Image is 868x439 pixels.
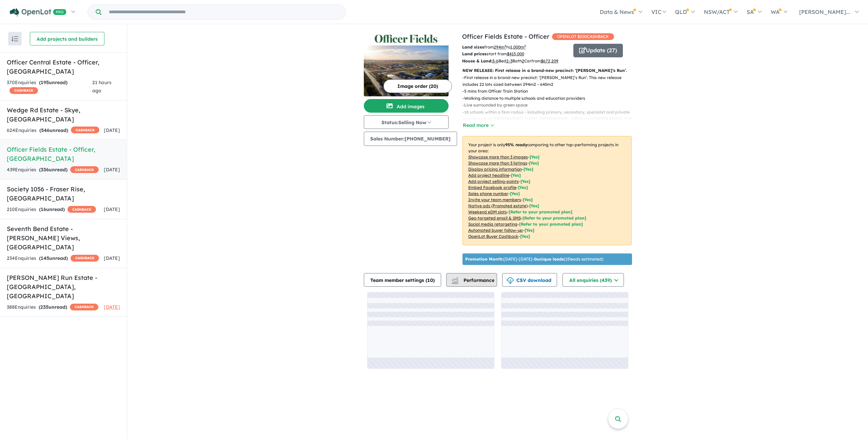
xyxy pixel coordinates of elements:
[529,203,539,208] span: [Yes]
[468,234,518,239] u: OpenLot Buyer Cashback
[39,304,67,310] strong: ( unread)
[103,5,344,19] input: Try estate name, suburb, builder or developer
[462,74,637,88] p: - First release in a brand-new precinct: ‘[PERSON_NAME]’s Run’. This new release includes 22 lots...
[39,255,68,261] strong: ( unread)
[468,160,527,166] u: Showcase more than 3 listings
[70,304,98,310] span: CASHBACK
[524,167,533,172] span: [ Yes ]
[7,106,120,124] h5: Wedge Rd Estate - Skye , [GEOGRAPHIC_DATA]
[552,33,614,40] span: OPENLOT $ 200 CASHBACK
[364,45,449,96] img: Officer Fields Estate - Officer
[104,127,120,133] span: [DATE]
[39,167,67,173] strong: ( unread)
[364,99,449,113] button: Add images
[522,215,586,221] span: [Refer to your promoted plan]
[541,58,558,63] u: $ 672,209
[462,51,568,57] p: start from
[462,44,484,50] b: Land sizes
[519,222,583,227] span: [Refer to your promoted plan]
[468,154,528,159] u: Showcase more than 3 images
[465,256,603,262] p: [DATE] - [DATE] - ( 15 leads estimated)
[462,44,568,51] p: from
[520,234,530,239] span: [Yes]
[505,142,527,147] b: 95 % ready
[104,206,120,212] span: [DATE]
[104,255,120,261] span: [DATE]
[462,58,492,63] b: House & Land:
[468,215,521,221] u: Geo-targeted email & SMS
[40,304,48,310] span: 235
[523,197,533,202] span: [ Yes ]
[30,32,104,45] button: Add projects and builders
[462,33,549,40] a: Officer Fields Estate - Officer
[41,255,49,261] span: 145
[534,256,564,262] b: 0 unique leads
[465,256,504,262] b: Promotion Month:
[462,95,637,102] p: - Walking distance to multiple schools and education providers
[462,136,632,245] p: Your project is only comparing to other top-performing projects in your area: - - - - - - - - - -...
[507,277,514,284] img: download icon
[104,304,120,310] span: [DATE]
[7,127,99,135] div: 624 Enquir ies
[104,167,120,173] span: [DATE]
[468,179,519,184] u: Add project selling-points
[383,79,452,93] button: Image order (20)
[7,303,98,311] div: 388 Enquir ies
[462,102,637,109] p: - Live surrounded by green space
[529,160,539,166] span: [ Yes ]
[452,277,458,281] img: line-chart.svg
[9,87,38,94] span: CASHBACK
[12,36,18,41] img: sort.svg
[510,44,526,50] u: 1,000 m
[524,44,526,48] sup: 2
[71,127,99,133] span: CASHBACK
[525,228,534,233] span: [Yes]
[39,206,65,212] strong: ( unread)
[364,32,449,96] a: Officer Fields Estate - Officer LogoOfficer Fields Estate - Officer
[7,166,99,174] div: 439 Enquir ies
[364,115,449,129] button: Status:Selling Now
[7,206,96,214] div: 210 Enquir ies
[468,203,528,208] u: Native ads (Promoted estate)
[453,277,494,283] span: Performance
[468,222,517,227] u: Social media retargeting
[462,51,487,56] b: Land prices
[41,206,46,212] span: 16
[10,8,66,17] img: Openlot PRO Logo White
[518,185,528,190] span: [ Yes ]
[462,58,568,64] p: Bed Bath Car from
[799,8,850,15] span: [PERSON_NAME]...
[41,167,49,173] span: 336
[510,191,520,196] span: [ Yes ]
[468,173,509,178] u: Add project headline
[446,273,497,287] button: Performance
[364,273,441,287] button: Team member settings (10)
[39,79,67,85] strong: ( unread)
[7,58,120,76] h5: Officer Central Estate - Officer , [GEOGRAPHIC_DATA]
[452,279,458,284] img: bar-chart.svg
[520,179,530,184] span: [ Yes ]
[41,79,49,85] span: 195
[7,185,120,203] h5: Society 1056 - Fraser Rise , [GEOGRAPHIC_DATA]
[7,273,120,301] h5: [PERSON_NAME] Run Estate - [GEOGRAPHIC_DATA] , [GEOGRAPHIC_DATA]
[67,206,96,213] span: CASHBACK
[367,35,446,43] img: Officer Fields Estate - Officer Logo
[506,58,512,63] u: 2-3
[492,58,498,63] u: 3-6
[41,127,50,133] span: 546
[7,145,120,163] h5: Officer Fields Estate - Officer , [GEOGRAPHIC_DATA]
[530,154,539,159] span: [ Yes ]
[7,254,99,263] div: 234 Enquir ies
[511,173,521,178] span: [ Yes ]
[71,255,99,262] span: CASHBACK
[468,191,508,196] u: Sales phone number
[364,132,457,146] button: Sales Number:[PHONE_NUMBER]
[468,197,521,202] u: Invite your team members
[507,51,524,56] u: $ 415,000
[462,88,637,95] p: - 5 mins from Officer Train Station
[468,167,522,172] u: Display pricing information
[39,127,68,133] strong: ( unread)
[468,228,523,233] u: Automated buyer follow-up
[7,79,92,95] div: 370 Enquir ies
[468,209,507,214] u: Weekend eDM slots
